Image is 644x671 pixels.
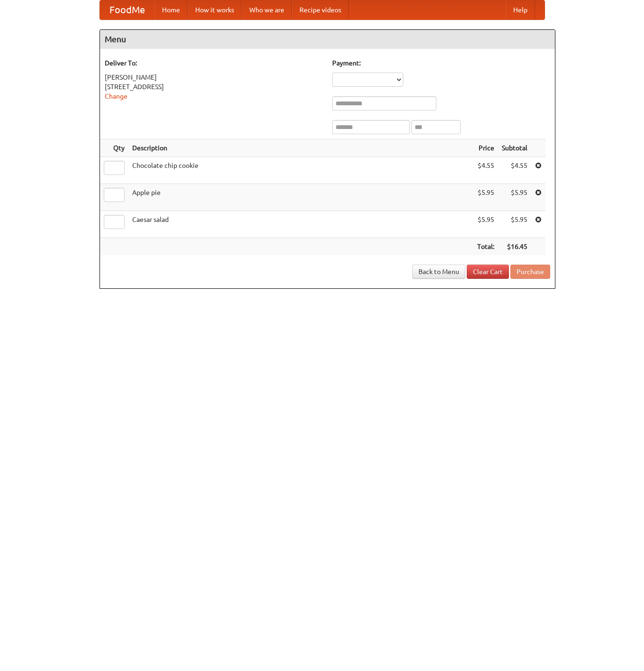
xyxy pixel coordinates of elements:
[128,211,473,238] td: Caesar salad
[332,58,550,68] h5: Payment:
[154,0,188,19] a: Home
[242,0,292,19] a: Who we are
[412,265,465,279] a: Back to Menu
[498,238,531,256] th: $16.45
[498,184,531,211] td: $5.95
[100,0,154,19] a: FoodMe
[188,0,242,19] a: How it works
[128,157,473,184] td: Chocolate chip cookie
[105,73,323,82] div: [PERSON_NAME]
[128,139,473,157] th: Description
[105,58,323,68] h5: Deliver To:
[105,92,127,100] a: Change
[105,82,323,92] div: [STREET_ADDRESS]
[292,0,349,19] a: Recipe videos
[100,30,555,49] h4: Menu
[100,139,128,157] th: Qty
[498,211,531,238] td: $5.95
[506,0,535,19] a: Help
[467,265,509,279] a: Clear Cart
[498,157,531,184] td: $4.55
[498,139,531,157] th: Subtotal
[473,238,498,256] th: Total:
[128,184,473,211] td: Apple pie
[510,265,550,279] button: Purchase
[473,211,498,238] td: $5.95
[473,157,498,184] td: $4.55
[473,139,498,157] th: Price
[473,184,498,211] td: $5.95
